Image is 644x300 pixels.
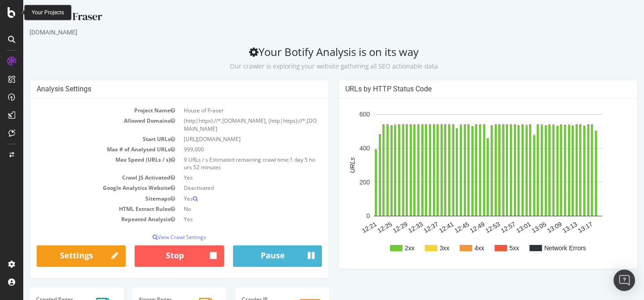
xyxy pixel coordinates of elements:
[322,105,607,262] svg: A chart.
[156,183,299,193] td: Deactivated
[554,220,571,234] text: 13:17
[399,220,416,234] text: 12:37
[416,244,426,252] text: 3xx
[353,220,370,234] text: 12:25
[13,214,156,224] td: Repeated Analysis
[156,154,299,172] td: 9 URLs / s Estimated remaining crawl time:
[156,134,299,144] td: [URL][DOMAIN_NAME]
[461,220,478,234] text: 12:53
[445,220,463,234] text: 12:49
[523,220,540,234] text: 13:09
[6,28,614,37] div: [DOMAIN_NAME]
[156,193,299,204] td: Yes
[336,111,347,118] text: 600
[161,156,292,171] span: 1 day 5 hours 52 minutes
[13,204,156,214] td: HTML Extract Rules
[13,154,156,172] td: Max Speed (URLs / s)
[415,220,432,234] text: 12:41
[614,270,635,291] div: Open Intercom Messenger
[156,204,299,214] td: No
[156,144,299,154] td: 999,000
[507,220,525,234] text: 13:05
[6,9,614,28] div: House of Fraser
[13,85,299,94] h4: Analysis Settings
[13,172,156,183] td: Crawl JS Activated
[156,214,299,224] td: Yes
[207,62,415,70] small: Our crawler is exploring your website gathering all SEO actionable data
[13,233,299,241] p: View Crawl Settings
[6,46,614,71] h2: Your Botify Analysis is on its way
[476,220,494,234] text: 12:57
[156,172,299,183] td: Yes
[32,9,64,17] div: Your Projects
[381,244,391,252] text: 2xx
[210,245,299,267] button: Pause
[326,158,333,173] text: URLs
[13,105,156,116] td: Project Name
[13,134,156,144] td: Start URLs
[521,244,563,252] text: Network Errors
[337,220,355,234] text: 12:21
[13,183,156,193] td: Google Analytics Website
[368,220,386,234] text: 12:29
[538,220,555,234] text: 13:13
[451,244,461,252] text: 4xx
[343,213,347,220] text: 0
[13,116,156,133] td: Allowed Domains
[430,220,447,234] text: 12:45
[486,244,496,252] text: 5xx
[156,105,299,116] td: House of Fraser
[13,193,156,204] td: Sitemaps
[322,85,607,94] h4: URLs by HTTP Status Code
[491,220,509,234] text: 13:01
[111,245,200,267] button: Stop
[384,220,401,234] text: 12:33
[13,144,156,154] td: Max # of Analysed URLs
[13,245,102,267] a: Settings
[336,179,347,186] text: 200
[156,116,299,133] td: (http|https)://*.[DOMAIN_NAME], (http|https)://*.[DOMAIN_NAME]
[336,145,347,152] text: 400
